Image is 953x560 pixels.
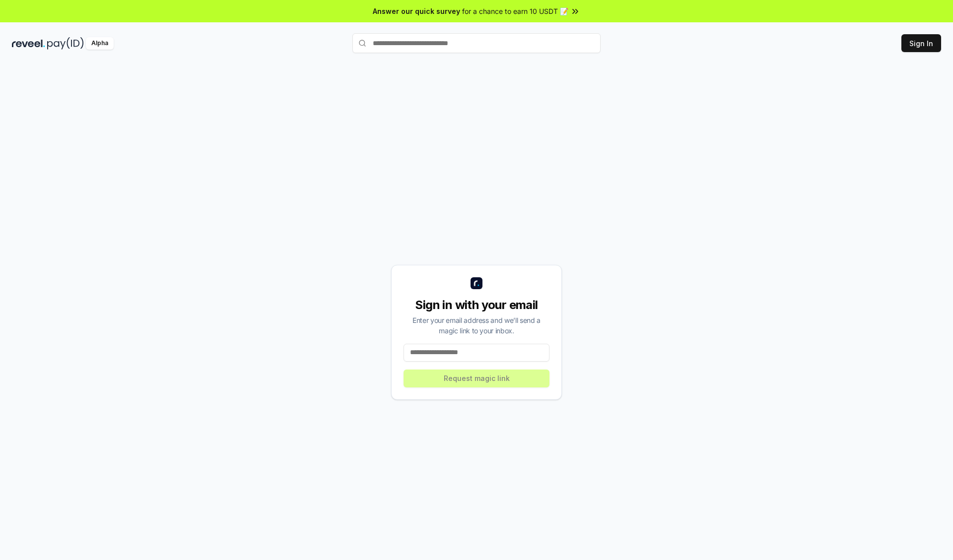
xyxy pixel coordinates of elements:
div: Sign in with your email [404,297,549,313]
img: pay_id [47,37,84,50]
img: reveel_dark [12,37,45,50]
div: Enter your email address and we’ll send a magic link to your inbox. [404,315,549,336]
span: Answer our quick survey [373,6,460,16]
div: Alpha [86,37,114,50]
img: logo_small [471,277,482,289]
span: for a chance to earn 10 USDT 📝 [462,6,568,16]
button: Sign In [901,34,941,52]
